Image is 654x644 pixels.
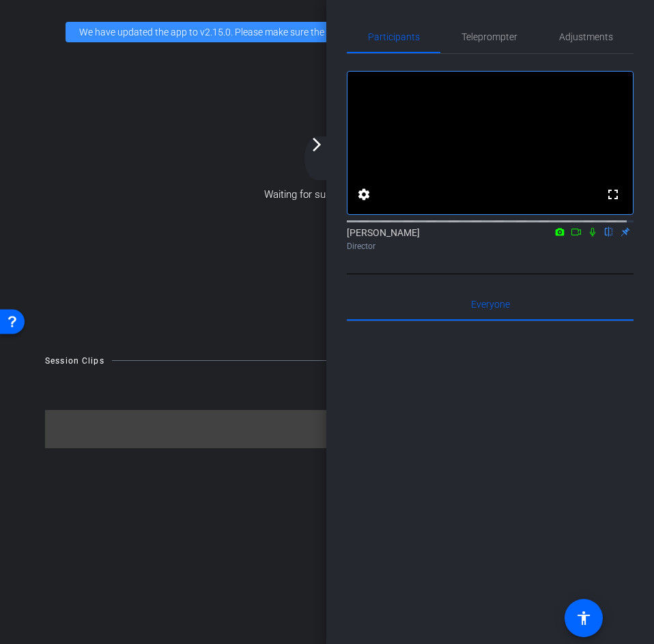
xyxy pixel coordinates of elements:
div: [PERSON_NAME] [347,226,634,252]
div: Director [347,240,634,252]
mat-icon: flip [601,225,617,237]
span: Adjustments [559,32,613,42]
div: Waiting for subjects to join... [4,50,650,339]
mat-icon: arrow_forward_ios [309,136,325,153]
span: Everyone [471,299,510,309]
span: Participants [368,32,420,42]
span: Teleprompter [461,32,517,42]
mat-icon: settings [356,186,372,203]
mat-icon: fullscreen [605,186,621,203]
mat-icon: accessibility [575,610,592,626]
div: Session Clips [45,354,104,368]
div: We have updated the app to v2.15.0. Please make sure the mobile user has the newest version. [66,22,588,42]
